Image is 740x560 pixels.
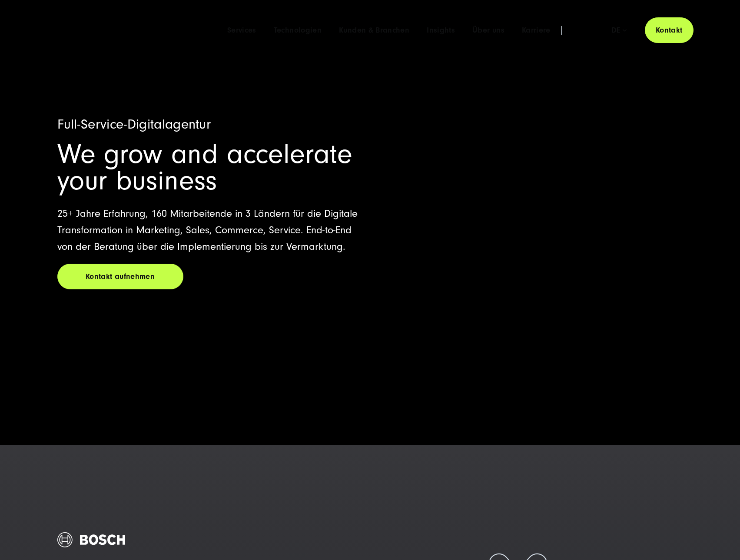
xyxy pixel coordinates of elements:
[227,26,256,35] a: Services
[522,26,551,35] a: Karriere
[57,116,211,132] span: Full-Service-Digitalagentur
[611,26,627,35] div: de
[57,139,352,196] span: We grow and accelerate your business
[57,205,360,255] p: 25+ Jahre Erfahrung, 160 Mitarbeitende in 3 Ländern für die Digitale Transformation in Marketing,...
[57,532,125,547] img: bosch-logo-white
[57,21,135,40] img: SUNZINET Full Service Digital Agentur
[339,26,409,35] a: Kunden & Branchen
[57,264,183,289] a: Kontakt aufnehmen
[645,17,694,43] a: Kontakt
[274,26,322,35] a: Technologien
[472,26,504,35] a: Über uns
[427,26,455,35] a: Insights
